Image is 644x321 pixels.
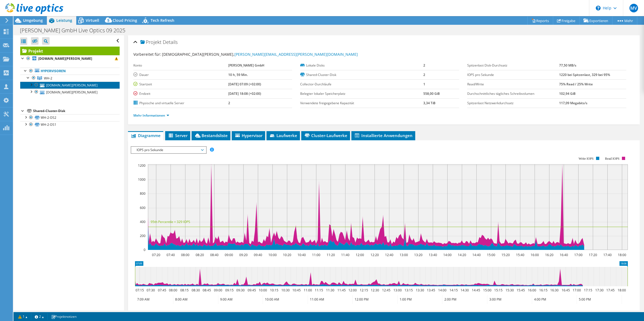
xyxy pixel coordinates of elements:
text: 12:45 [382,288,390,292]
text: 16:00 [528,288,536,292]
a: Hypervisoren [20,68,120,75]
text: 14:40 [472,253,480,257]
a: Projekt [20,47,120,55]
text: 14:20 [458,253,466,257]
text: 08:15 [180,288,188,292]
a: [DOMAIN_NAME][PERSON_NAME] [20,82,120,89]
span: [DEMOGRAPHIC_DATA][PERSON_NAME], [162,52,358,57]
a: WH-2-DS2 [20,114,120,121]
label: Endzeit [133,91,228,96]
span: Cloud Pricing [113,18,137,23]
text: 17:15 [584,288,592,292]
text: 09:30 [236,288,244,292]
text: 10:45 [292,288,300,292]
label: Shared-Cluster-Disk [300,72,423,78]
span: IOPS pro Sekunde [134,147,203,153]
label: Collector-Durchläufe [300,82,423,87]
label: Spitzenlast Netzwerkdurchsatz [467,100,559,106]
a: [DOMAIN_NAME][PERSON_NAME] [20,89,120,96]
a: 1 [15,313,31,320]
text: 1200 [138,163,146,168]
text: 10:40 [297,253,306,257]
b: [DATE] 07:09 (+02:00) [228,82,261,86]
a: [DOMAIN_NAME][PERSON_NAME] [20,55,120,62]
text: 800 [140,191,146,196]
text: 09:00 [224,253,233,257]
text: 09:00 [214,288,222,292]
text: 13:40 [428,253,437,257]
text: 11:15 [314,288,323,292]
label: Spitzenlast Disk-Durchsatz [467,63,559,68]
text: 07:20 [152,253,160,257]
b: 10 h, 59 Min. [228,72,248,77]
text: 18:00 [617,288,626,292]
text: 07:15 [135,288,144,292]
text: 13:20 [414,253,422,257]
text: 16:30 [550,288,558,292]
text: 08:20 [195,253,204,257]
text: 11:20 [326,253,335,257]
span: Details [163,39,178,45]
text: 13:00 [399,253,408,257]
text: 13:15 [404,288,413,292]
text: 07:40 [166,253,175,257]
a: Mehr Informationen [133,113,169,118]
span: Leistung [56,18,72,23]
text: 12:00 [355,253,364,257]
a: Mehr [612,16,637,25]
text: 15:40 [516,253,524,257]
text: 18:00 [618,253,626,257]
text: 07:45 [158,288,166,292]
text: 13:45 [427,288,435,292]
text: 08:00 [181,253,189,257]
label: IOPS pro Sekunde [467,72,559,78]
text: 08:30 [191,288,200,292]
span: Bestandsliste [194,133,228,138]
text: 11:45 [337,288,345,292]
text: 1000 [138,177,146,182]
label: Physische und virtuelle Server [133,100,228,106]
b: 77,50 MB/s [559,63,576,68]
text: 12:20 [370,253,379,257]
b: 1220 bei Spitzenlast, 329 bei 95% [559,72,610,77]
a: WH-2 [20,75,120,82]
text: 15:30 [505,288,514,292]
text: 15:00 [487,253,495,257]
text: 16:00 [530,253,539,257]
b: [PERSON_NAME] GmbH [228,63,264,68]
text: 400 [140,219,146,224]
span: Installierte Anwendungen [354,133,413,138]
text: 15:00 [483,288,491,292]
span: Virtuell [86,18,99,23]
text: 13:00 [393,288,401,292]
span: Tech Refresh [151,18,174,23]
span: Server [168,133,188,138]
b: 117,09 Megabits/s [559,101,587,105]
span: Hypervisor [234,133,262,138]
text: 08:40 [210,253,218,257]
label: Vorbereitet für: [133,52,161,57]
span: Umgebung [23,18,43,23]
text: 12:40 [385,253,393,257]
span: Cluster-Laufwerke [304,133,347,138]
svg: \n [596,6,601,11]
text: 15:45 [516,288,525,292]
div: Shared-Cluster-Disk [33,108,120,114]
span: MV [629,4,638,12]
text: 09:20 [239,253,247,257]
b: 75% Read / 25% Write [559,82,593,86]
a: Projektnotizen [47,313,80,320]
text: 08:00 [169,288,177,292]
text: 11:40 [341,253,349,257]
text: 16:45 [561,288,570,292]
text: 15:20 [501,253,510,257]
text: 17:40 [603,253,611,257]
text: 08:45 [202,288,211,292]
text: 14:30 [460,288,469,292]
text: 16:40 [559,253,568,257]
a: 2 [31,313,48,320]
text: 14:15 [449,288,458,292]
b: [DOMAIN_NAME][PERSON_NAME] [38,56,92,61]
label: Durchschnittliches tägliches Schreibvolumen [467,91,559,96]
text: 07:30 [146,288,155,292]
